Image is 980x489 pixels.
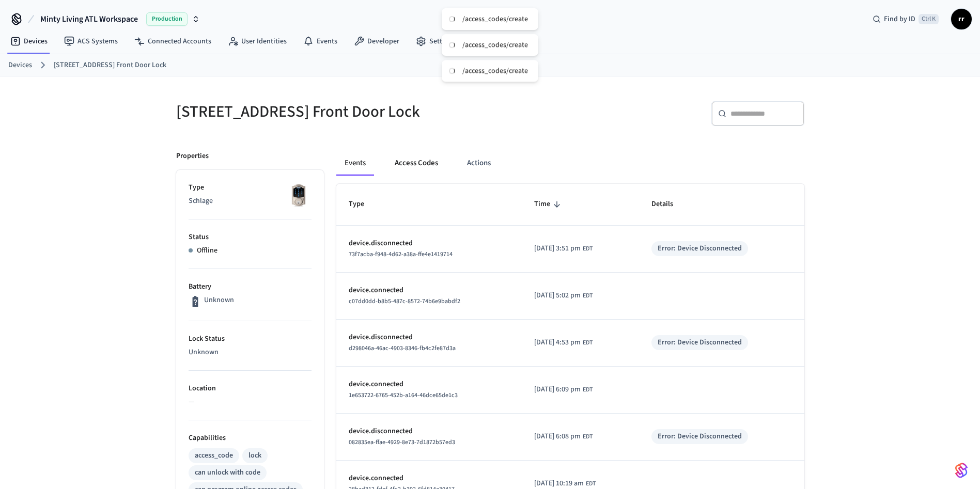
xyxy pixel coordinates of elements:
div: /access_codes/create [462,40,528,50]
p: device.connected [349,473,510,484]
p: Lock Status [189,334,312,344]
div: can unlock with code [195,467,260,478]
span: Ctrl K [919,14,939,24]
a: ACS Systems [56,32,126,51]
p: Type [189,182,312,193]
p: Unknown [204,295,234,306]
span: 73f7acba-f948-4d62-a38a-ffe4e1419714 [349,250,453,259]
img: Schlage Sense Smart Deadbolt with Camelot Trim, Front [286,182,312,208]
span: Production [146,12,188,26]
span: EDT [583,338,593,348]
a: [STREET_ADDRESS] Front Door Lock [54,60,166,71]
span: EDT [583,291,593,301]
a: Devices [8,60,32,71]
span: [DATE] 10:19 am [534,478,584,489]
div: America/New_York [534,243,593,254]
button: Events [336,151,374,176]
div: America/New_York [534,337,593,348]
div: ant example [336,151,804,176]
span: [DATE] 4:53 pm [534,337,581,348]
a: User Identities [220,32,295,51]
span: rr [952,10,971,28]
p: device.disconnected [349,426,510,437]
span: 082835ea-ffae-4929-8e73-7d1872b57ed3 [349,438,455,447]
span: Find by ID [884,14,915,24]
div: Error: Device Disconnected [658,243,742,254]
p: device.connected [349,379,510,390]
span: Type [349,196,378,212]
a: Developer [346,32,408,51]
div: Error: Device Disconnected [658,337,742,348]
span: EDT [583,244,593,254]
span: [DATE] 6:09 pm [534,384,581,395]
p: Status [189,232,312,243]
div: Error: Device Disconnected [658,431,742,442]
a: Devices [2,32,56,51]
div: lock [248,450,261,461]
span: Minty Living ATL Workspace [40,13,138,25]
p: Properties [176,151,209,162]
button: rr [951,9,972,29]
p: device.connected [349,285,510,296]
span: EDT [586,479,596,488]
p: Battery [189,281,312,292]
div: America/New_York [534,290,593,301]
div: America/New_York [534,384,593,395]
div: access_code [195,450,233,461]
span: EDT [583,385,593,395]
a: Settings [408,32,463,51]
p: Unknown [189,347,312,358]
span: Time [534,196,564,212]
p: device.disconnected [349,238,510,249]
button: Actions [459,151,499,176]
div: America/New_York [534,431,593,442]
a: Events [295,32,346,51]
span: d298046a-46ac-4903-8346-fb4c2fe87d3a [349,344,456,353]
p: Location [189,383,312,394]
span: 1e653722-6765-452b-a164-46dce65de1c3 [349,391,458,400]
div: /access_codes/create [462,66,528,75]
span: c07dd0dd-b8b5-487c-8572-74b6e9babdf2 [349,297,460,306]
span: [DATE] 5:02 pm [534,290,581,301]
p: Capabilities [189,433,312,444]
span: EDT [583,432,593,441]
a: Connected Accounts [126,32,220,51]
h5: [STREET_ADDRESS] Front Door Lock [176,101,484,122]
span: [DATE] 6:08 pm [534,431,581,442]
div: Find by IDCtrl K [864,10,947,28]
p: Offline [197,245,217,256]
p: device.disconnected [349,332,510,343]
button: Access Codes [386,151,446,176]
img: SeamLogoGradient.69752ec5.svg [955,462,968,479]
div: America/New_York [534,478,596,489]
div: /access_codes/create [462,14,528,24]
p: Schlage [189,196,312,207]
p: — [189,397,312,407]
span: Details [651,196,687,212]
span: [DATE] 3:51 pm [534,243,581,254]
